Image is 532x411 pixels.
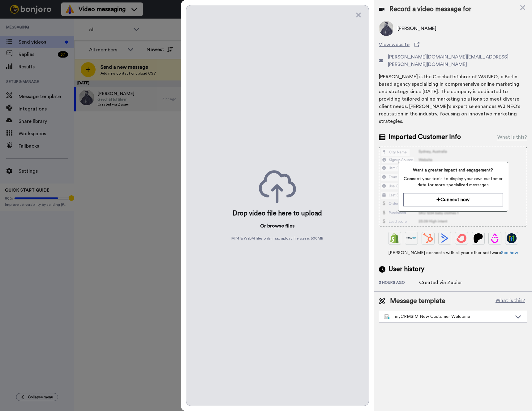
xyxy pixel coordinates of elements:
a: View website [379,41,527,48]
span: Connect your tools to display your own customer data for more specialized messages [403,176,503,188]
div: [PERSON_NAME] is the Geschäftsführer of W3 NEO, a Berlin-based agency specializing in comprehensi... [379,73,527,125]
button: browse [267,222,284,230]
img: GoHighLevel [507,233,517,243]
span: MP4 & WebM files only, max upload file size is 500 MB [231,236,323,241]
p: Or files [260,222,294,230]
span: Want a greater impact and engagement? [403,167,503,173]
div: What is this? [497,133,527,141]
span: View website [379,41,410,48]
span: [PERSON_NAME][DOMAIN_NAME][EMAIL_ADDRESS][PERSON_NAME][DOMAIN_NAME] [388,53,527,68]
img: Ontraport [406,233,416,243]
button: What is this? [494,296,527,306]
img: Hubspot [423,233,433,243]
img: Shopify [390,233,400,243]
span: Imported Customer Info [388,132,461,142]
img: nextgen-template.svg [384,314,390,319]
span: [PERSON_NAME] connects with all your other software [379,250,527,256]
img: Drip [490,233,500,243]
img: Patreon [473,233,483,243]
div: Drop video file here to upload [233,209,322,218]
img: ConvertKit [457,233,466,243]
button: Connect now [403,193,503,206]
div: myCRMSIM New Customer Welcome [384,314,512,320]
div: 3 hours ago [379,280,419,286]
span: User history [388,265,424,274]
img: ActiveCampaign [440,233,450,243]
a: See how [501,251,518,255]
span: Message template [390,296,445,306]
div: Created via Zapier [419,279,462,286]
